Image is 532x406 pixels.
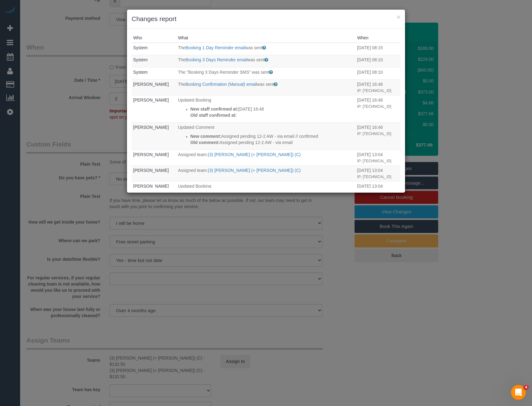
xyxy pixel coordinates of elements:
span: The "Booking 3 Days Reminder SMS" was sent [178,70,269,75]
td: When [355,43,400,55]
a: [PERSON_NAME] [133,98,169,103]
small: IP: [TECHNICAL_ID] [357,159,391,163]
td: When [355,181,400,246]
span: The [178,57,185,62]
strong: New comment: [190,134,221,139]
a: Booking 3 Days Reminder email [185,57,247,62]
p: Assigned pending 12-2 AW - via email [190,139,354,146]
a: [PERSON_NAME] [133,184,169,189]
p: Assigned pending 12-2 AW - via email // confirmed [190,133,354,139]
td: When [355,166,400,181]
h3: Changes report [132,14,400,24]
td: Who [132,55,177,68]
a: [PERSON_NAME] [133,168,169,173]
span: was sent [245,45,262,50]
strong: Old comment: [190,140,220,145]
span: The [178,45,185,50]
td: Who [132,67,177,80]
small: IP: [TECHNICAL_ID] [357,104,391,109]
strong: New staff confirmed at: [190,107,238,111]
td: When [355,55,400,68]
span: 4 [524,385,529,390]
td: Who [132,80,177,95]
a: System [133,45,148,50]
a: [PERSON_NAME] [133,82,169,87]
a: Booking 1 Day Reminder email [185,45,245,50]
span: The [178,82,185,87]
button: × [397,14,400,20]
span: Updated Comment [178,125,215,130]
small: IP: [TECHNICAL_ID] [357,175,391,179]
td: Who [132,43,177,55]
a: [PERSON_NAME] [133,125,169,130]
td: Who [132,150,177,166]
td: Who [132,181,177,246]
span: Updated Booking [178,98,211,103]
th: Who [132,33,177,43]
iframe: Intercom live chat [511,385,526,400]
td: What [177,166,356,181]
td: When [355,67,400,80]
span: was sent [247,57,264,62]
td: What [177,55,356,68]
td: What [177,80,356,95]
th: What [177,33,356,43]
td: When [355,150,400,166]
td: Who [132,95,177,123]
a: (3) [PERSON_NAME] (+ [PERSON_NAME]) (C) [208,168,301,173]
a: [PERSON_NAME] [133,152,169,157]
td: What [177,95,356,123]
a: Booking Confirmation (Manual) email [185,82,257,87]
span: was sent [257,82,274,87]
span: Assigned team: [178,168,208,173]
span: Assigned team: [178,152,208,157]
td: What [177,150,356,166]
td: When [355,95,400,123]
a: (3) [PERSON_NAME] (+ [PERSON_NAME]) (C) [208,152,301,157]
td: When [355,80,400,95]
sui-modal: Changes report [127,10,405,193]
td: What [177,181,356,246]
small: IP: [TECHNICAL_ID] [357,132,391,136]
td: Who [132,123,177,150]
td: What [177,123,356,150]
small: IP: [TECHNICAL_ID] [357,89,391,93]
th: When [355,33,400,43]
strong: Old staff confirmed at: [190,113,237,118]
td: What [177,43,356,55]
span: Updated Booking [178,184,211,189]
td: What [177,67,356,80]
td: When [355,123,400,150]
a: System [133,57,148,62]
p: [DATE] 16:46 [190,106,354,112]
td: Who [132,166,177,181]
a: System [133,70,148,75]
